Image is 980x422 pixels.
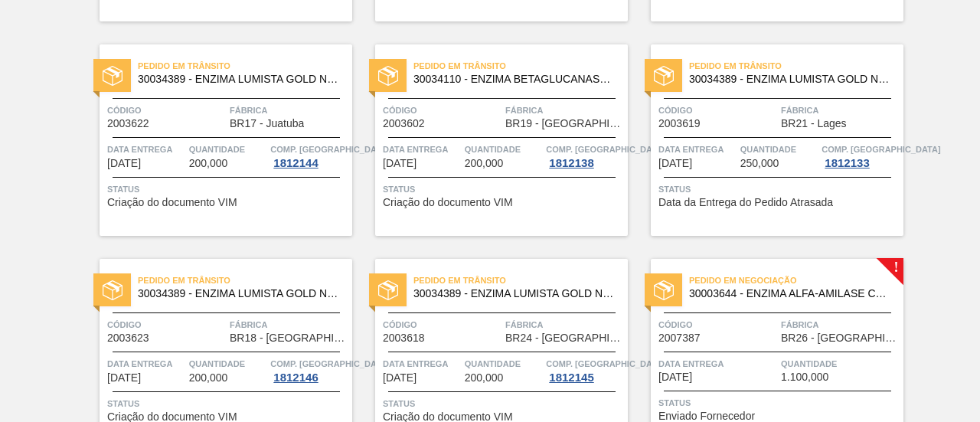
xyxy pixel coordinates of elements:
span: Data entrega [658,142,737,157]
img: status [654,280,674,300]
span: 30034389 - ENZIMA LUMISTA GOLD NOVONESIS 25KG [138,288,340,299]
span: 2003619 [658,118,701,129]
a: Comp. [GEOGRAPHIC_DATA]1812146 [270,356,348,384]
a: Comp. [GEOGRAPHIC_DATA]1812145 [546,356,624,384]
span: Comp. Carga [546,142,665,157]
span: 2003622 [107,118,149,129]
span: Fábrica [781,317,900,332]
span: Data entrega [107,142,185,157]
span: 2003623 [107,332,149,344]
span: Enviado Fornecedor [658,411,755,422]
span: 1.100,000 [781,371,828,383]
div: 1812133 [822,157,872,169]
span: Pedido em Trânsito [138,58,352,74]
span: Status [658,182,900,197]
span: 30034389 - ENZIMA LUMISTA GOLD NOVONESIS 25KG [413,288,616,299]
span: Quantidade [465,142,543,157]
span: Status [383,396,624,411]
img: status [378,66,398,86]
span: Comp. Carga [270,356,389,371]
div: 1812146 [270,371,321,384]
span: Quantidade [740,142,818,157]
span: BR26 - Uberlândia [781,332,900,344]
span: Status [107,396,348,411]
span: Data entrega [383,356,461,371]
span: 2003602 [383,118,425,129]
span: Data entrega [658,356,777,371]
span: 25/08/2025 [658,371,692,383]
span: BR18 - Pernambuco [230,332,348,344]
span: Código [383,317,501,332]
span: Fábrica [230,317,348,332]
span: 2007387 [658,332,701,344]
span: BR17 - Juatuba [230,118,304,129]
a: statusPedido em Trânsito30034110 - ENZIMA BETAGLUCANASE ULTRAFLO PRIMECódigo2003602FábricaBR19 - ... [352,44,628,236]
span: 200,000 [189,158,228,169]
span: Criação do documento VIM [107,197,237,208]
span: Código [107,103,226,118]
span: 22/08/2025 [107,372,141,384]
span: Pedido em Trânsito [413,58,628,74]
span: BR21 - Lages [781,118,847,129]
a: Comp. [GEOGRAPHIC_DATA]1812133 [822,142,900,169]
span: Código [658,317,777,332]
span: 200,000 [465,372,504,384]
span: Quantidade [189,142,267,157]
span: Data entrega [107,356,185,371]
span: 30003644 - ENZIMA ALFA-AMILASE CEREMIX FLEX MALTOGE [689,288,891,299]
span: 30034389 - ENZIMA LUMISTA GOLD NOVONESIS 25KG [138,74,340,85]
span: Status [383,182,624,197]
div: 1812138 [546,157,596,169]
span: BR19 - Nova Rio [505,118,624,129]
span: Data entrega [383,142,461,157]
span: 30034110 - ENZIMA BETAGLUCANASE ULTRAFLO PRIME [413,74,616,85]
div: 1812144 [270,157,321,169]
span: Data da Entrega do Pedido Atrasada [658,197,833,208]
span: 2003618 [383,332,425,344]
span: Pedido em Trânsito [689,58,903,74]
span: Criação do documento VIM [383,197,513,208]
img: status [654,66,674,86]
span: Comp. Carga [822,142,940,157]
a: Comp. [GEOGRAPHIC_DATA]1812144 [270,142,348,169]
span: 22/08/2025 [658,158,692,169]
span: Código [658,103,777,118]
span: Quantidade [189,356,267,371]
span: Quantidade [465,356,543,371]
img: status [103,280,122,300]
img: status [103,66,122,86]
span: Pedido em Trânsito [138,273,352,288]
span: 22/08/2025 [383,372,416,384]
span: Comp. Carga [270,142,389,157]
span: Fábrica [505,317,624,332]
span: Fábrica [781,103,900,118]
span: Fábrica [505,103,624,118]
span: 200,000 [189,372,228,384]
span: 22/08/2025 [107,158,141,169]
span: 30034389 - ENZIMA LUMISTA GOLD NOVONESIS 25KG [689,74,891,85]
span: Fábrica [230,103,348,118]
span: 250,000 [740,158,779,169]
span: Quantidade [781,356,900,371]
img: status [378,280,398,300]
a: statusPedido em Trânsito30034389 - ENZIMA LUMISTA GOLD NOVONESIS 25KGCódigo2003622FábricaBR17 - J... [77,44,352,236]
span: 22/08/2025 [383,158,416,169]
span: Status [107,182,348,197]
span: Status [658,395,900,411]
span: 200,000 [465,158,504,169]
span: Comp. Carga [546,356,665,371]
span: Código [107,317,226,332]
span: Código [383,103,501,118]
div: 1812145 [546,371,596,384]
span: Pedido em Negociação [689,273,903,288]
a: statusPedido em Trânsito30034389 - ENZIMA LUMISTA GOLD NOVONESIS 25KGCódigo2003619FábricaBR21 - L... [628,44,903,236]
span: BR24 - Ponta Grossa [505,332,624,344]
a: Comp. [GEOGRAPHIC_DATA]1812138 [546,142,624,169]
span: Pedido em Trânsito [413,273,628,288]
